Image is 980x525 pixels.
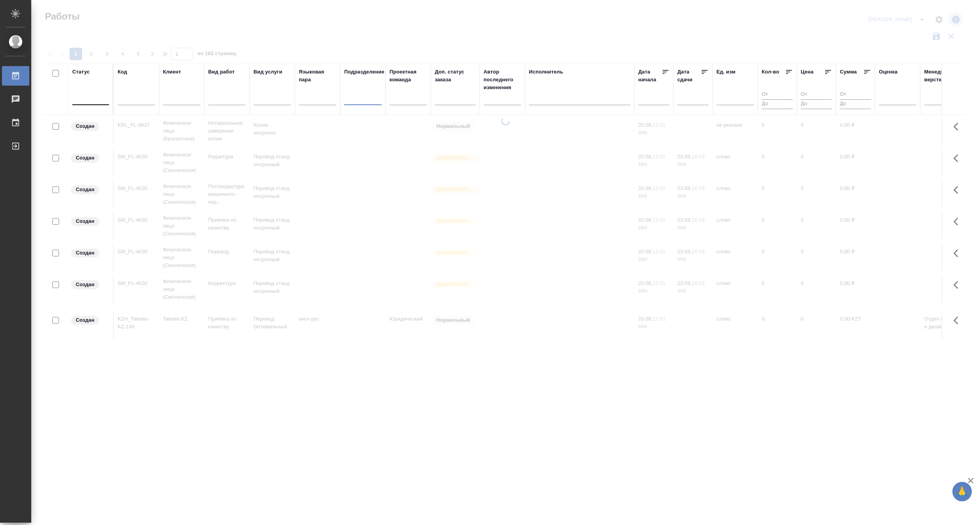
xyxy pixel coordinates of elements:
[76,281,95,288] p: Создан
[76,316,95,324] p: Создан
[76,122,95,130] p: Создан
[717,68,736,76] div: Ед. изм
[879,68,898,76] div: Оценка
[70,280,109,290] div: Заказ еще не согласован с клиентом, искать исполнителей рано
[70,315,109,326] div: Заказ еще не согласован с клиентом, искать исполнителей рано
[762,99,793,109] input: До
[949,212,968,231] button: Здесь прячутся важные кнопки
[638,68,662,84] div: Дата начала
[76,186,95,194] p: Создан
[484,68,521,91] div: Автор последнего изменения
[70,185,109,195] div: Заказ еще не согласован с клиентом, искать исполнителей рано
[949,181,968,199] button: Здесь прячутся важные кнопки
[344,68,384,76] div: Подразделение
[70,121,109,132] div: Заказ еще не согласован с клиентом, искать исполнителей рано
[840,90,871,100] input: От
[925,68,962,84] div: Менеджеры верстки
[949,244,968,263] button: Здесь прячутся важные кнопки
[529,68,563,76] div: Исполнитель
[949,149,968,168] button: Здесь прячутся важные кнопки
[76,217,95,225] p: Создан
[76,249,95,257] p: Создан
[840,99,871,109] input: До
[163,68,181,76] div: Клиент
[953,482,972,502] button: 🙏
[70,216,109,227] div: Заказ еще не согласован с клиентом, искать исполнителей рано
[762,90,793,100] input: От
[435,68,476,84] div: Доп. статус заказа
[949,276,968,294] button: Здесь прячутся важные кнопки
[949,311,968,330] button: Здесь прячутся важные кнопки
[956,484,969,500] span: 🙏
[76,154,95,162] p: Создан
[118,68,127,76] div: Код
[208,68,235,76] div: Вид работ
[254,68,283,76] div: Вид услуги
[840,68,857,76] div: Сумма
[801,99,832,109] input: До
[949,117,968,136] button: Здесь прячутся важные кнопки
[801,68,814,76] div: Цена
[801,90,832,100] input: От
[678,68,701,84] div: Дата сдачи
[72,68,90,76] div: Статус
[762,68,780,76] div: Кол-во
[70,153,109,163] div: Заказ еще не согласован с клиентом, искать исполнителей рано
[70,248,109,258] div: Заказ еще не согласован с клиентом, искать исполнителей рано
[299,68,336,84] div: Языковая пара
[390,68,427,84] div: Проектная команда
